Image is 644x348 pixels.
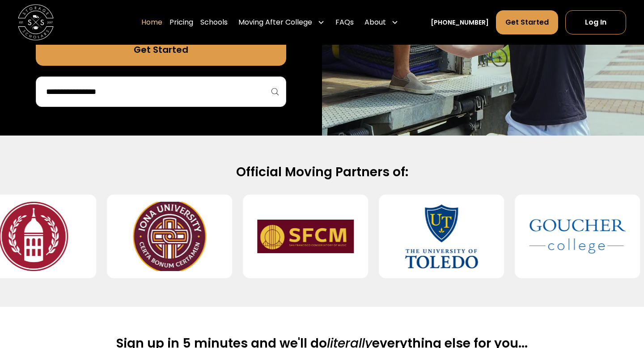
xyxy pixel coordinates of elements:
a: home [18,4,54,40]
div: About [364,17,386,28]
div: About [361,10,402,35]
h2: Official Moving Partners of: [36,164,608,180]
a: FAQs [335,10,354,35]
a: Get Started [36,34,286,66]
img: Storage Scholars main logo [18,4,54,40]
img: University of Toledo [393,202,490,271]
a: Log In [565,10,626,34]
img: Goucher College [529,202,626,271]
img: San Francisco Conservatory of Music [257,202,354,271]
a: [PHONE_NUMBER] [431,18,489,27]
a: Get Started [496,10,558,34]
a: Schools [200,10,228,35]
div: Moving After College [238,17,312,28]
a: Home [141,10,162,35]
img: Iona University [121,202,218,271]
div: Moving After College [235,10,328,35]
a: Pricing [169,10,193,35]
